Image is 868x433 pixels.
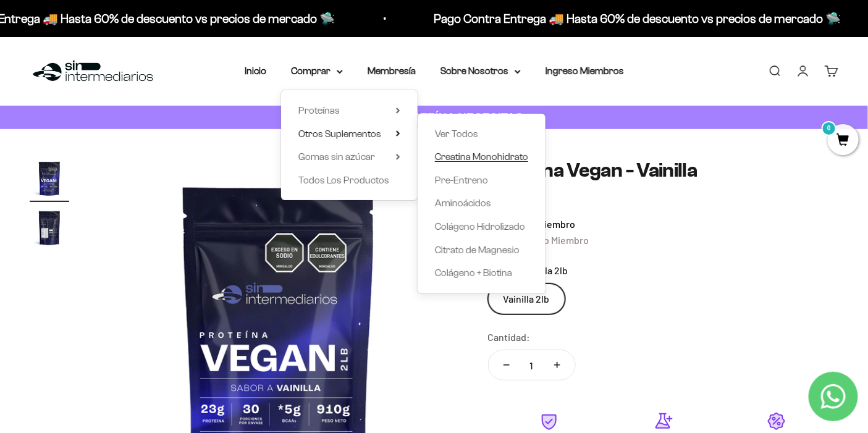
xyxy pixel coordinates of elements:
h1: Proteína Vegan - Vainilla [488,159,838,182]
button: Ir al artículo 2 [30,208,69,251]
span: Ver Todos [435,128,478,139]
a: Citrato de Magnesio [435,242,528,258]
a: Pre-Entreno [435,172,528,188]
span: Otros Suplementos [298,128,381,139]
a: Colágeno + Biotina [435,265,528,281]
span: Colágeno Hidrolizado [435,221,525,232]
span: Creatina Monohidrato [435,151,528,162]
a: Colágeno Hidrolizado [435,219,528,235]
summary: Otros Suplementos [298,126,400,142]
button: Aumentar cantidad [539,350,575,380]
button: Ir al artículo 1 [30,159,69,202]
span: Miembro [538,218,576,230]
span: Colágeno + Biotina [435,267,512,278]
summary: Gomas sin azúcar [298,149,400,165]
span: Gomas sin azúcar [298,151,375,162]
a: Membresía [368,65,416,76]
a: Aminoácidos [435,195,528,211]
summary: Comprar [291,63,343,79]
a: Creatina Monohidrato [435,149,528,165]
p: Pago Contra Entrega 🚚 Hasta 60% de descuento vs precios de mercado 🛸 [434,9,841,28]
span: Citrato de Magnesio [435,245,520,255]
a: 4.24.2 de 5.0 estrellas [488,193,838,206]
mark: 0 [822,121,836,136]
span: Pre-Entreno [435,175,488,185]
span: Todos Los Productos [298,175,389,185]
span: No Miembro [537,234,589,246]
a: Todos Los Productos [298,172,400,188]
label: Cantidad: [488,329,531,345]
button: Reducir cantidad [489,350,525,380]
a: 0 [828,134,859,148]
summary: Sobre Nosotros [440,63,521,79]
img: Proteína Vegan - Vainilla [30,208,69,248]
img: Proteína Vegan - Vainilla [30,159,69,198]
summary: Proteínas [298,103,400,119]
span: Aminoácidos [435,198,491,208]
a: Ingreso Miembros [546,65,624,76]
a: Inicio [245,65,266,76]
span: Proteínas [298,105,340,116]
a: Ver Todos [435,126,528,142]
